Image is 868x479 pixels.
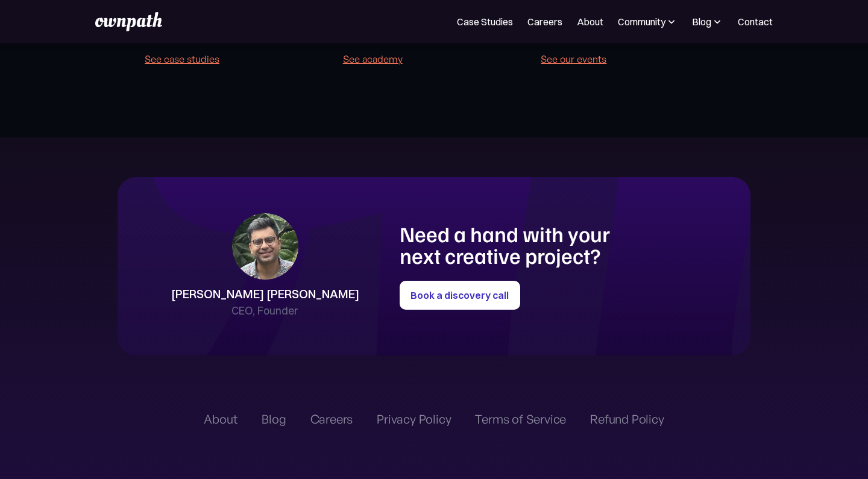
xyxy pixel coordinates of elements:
[377,412,451,427] a: Privacy Policy
[204,412,237,427] a: About
[692,14,711,29] div: Blog
[262,412,286,427] a: Blog
[145,51,219,67] a: See case studies
[343,51,403,67] a: See academy
[618,14,678,29] div: Community
[738,14,773,29] a: Contact
[171,286,359,302] div: [PERSON_NAME] [PERSON_NAME]
[618,14,665,29] div: Community
[400,281,520,310] a: Book a discovery call
[231,302,298,319] div: CEO, Founder
[590,412,664,427] a: Refund Policy
[692,14,723,29] div: Blog
[310,412,353,427] a: Careers
[457,14,513,29] a: Case Studies
[541,51,606,67] a: See our events
[400,223,643,266] h1: Need a hand with your next creative project?
[475,412,566,427] a: Terms of Service
[527,14,562,29] a: Careers
[577,14,603,29] a: About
